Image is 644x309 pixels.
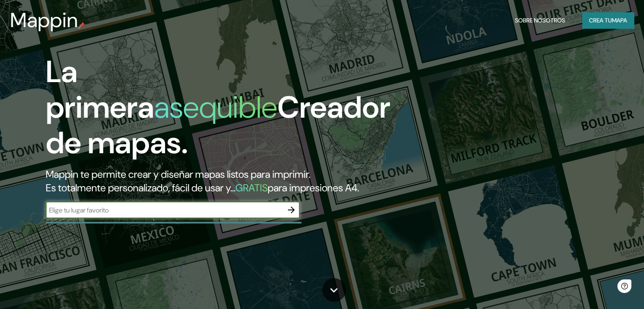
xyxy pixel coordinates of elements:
[511,12,569,28] button: Sobre nosotros
[589,17,612,24] font: Crea tu
[46,205,283,215] input: Elige tu lugar favorito
[582,12,634,28] button: Crea tumapa
[268,181,359,194] font: para impresiones A4.
[515,17,565,24] font: Sobre nosotros
[235,181,268,194] font: GRATIS
[46,52,154,127] font: La primera
[46,88,390,163] font: Creador de mapas.
[46,181,235,194] font: Es totalmente personalizado, fácil de usar y...
[10,7,78,33] font: Mappin
[612,17,627,24] font: mapa
[569,276,635,300] iframe: Help widget launcher
[78,22,85,29] img: pin de mapeo
[154,88,277,127] font: asequible
[46,168,310,181] font: Mappin te permite crear y diseñar mapas listos para imprimir.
